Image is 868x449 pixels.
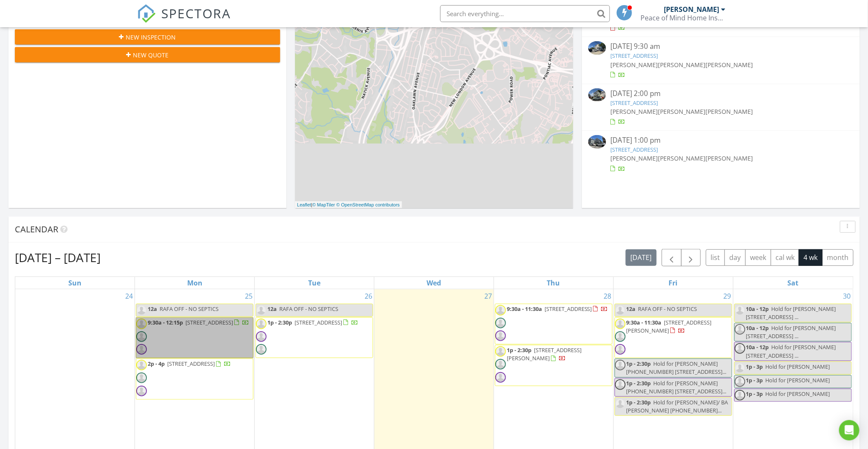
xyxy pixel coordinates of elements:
[610,107,658,116] span: [PERSON_NAME]
[681,249,701,266] button: Next
[256,344,267,355] img: default-user-f0147aede5fd5fa78ca7ade42f37bd4542148d508eef1c3d3ea960f66861d68b.jpg
[312,202,335,207] a: © MapTiler
[746,343,769,351] span: 10a - 12p
[705,154,753,162] span: [PERSON_NAME]
[256,317,373,359] a: 1p - 2:30p [STREET_ADDRESS]
[735,363,745,373] img: default-user-f0147aede5fd5fa78ca7ade42f37bd4542148d508eef1c3d3ea960f66861d68b.jpg
[185,277,204,289] a: Monday
[483,289,494,303] a: Go to August 27, 2025
[626,249,657,266] button: [DATE]
[279,305,338,313] span: RAFA OFF - NO SEPTICS
[495,345,612,386] a: 1p - 2:30p [STREET_ADDRESS][PERSON_NAME]
[148,305,157,313] span: 12a
[495,372,506,383] img: default-user-f0147aede5fd5fa78ca7ade42f37bd4542148d508eef1c3d3ea960f66861d68b.jpg
[363,289,374,303] a: Go to August 26, 2025
[610,135,831,146] div: [DATE] 1:00 pm
[136,386,147,396] img: default-user-f0147aede5fd5fa78ca7ade42f37bd4542148d508eef1c3d3ea960f66861d68b.jpg
[15,249,101,266] h2: [DATE] – [DATE]
[842,289,853,303] a: Go to August 30, 2025
[839,420,860,441] div: Open Intercom Messenger
[507,305,608,313] a: 9:30a - 11:30a [STREET_ADDRESS]
[136,305,147,316] img: default-user-f0147aede5fd5fa78ca7ade42f37bd4542148d508eef1c3d3ea960f66861d68b.jpg
[615,305,626,316] img: default-user-f0147aede5fd5fa78ca7ade42f37bd4542148d508eef1c3d3ea960f66861d68b.jpg
[766,376,830,384] span: Hold for [PERSON_NAME]
[588,88,606,102] img: 9347876%2Fcover_photos%2FvJxxYTdx3sdY08HQcHHX%2Fsmall.jpg
[133,51,169,59] span: New Quote
[256,319,267,329] img: default-user-f0147aede5fd5fa78ca7ade42f37bd4542148d508eef1c3d3ea960f66861d68b.jpg
[160,305,219,313] span: RAFA OFF - NO SEPTICS
[626,398,728,414] span: Hold for [PERSON_NAME]/ BA [PERSON_NAME] ‪[PHONE_NUMBER]...
[267,319,292,326] span: 1p - 2:30p
[295,319,342,326] span: [STREET_ADDRESS]
[799,249,823,266] button: 4 wk
[745,249,771,266] button: week
[495,330,506,341] img: default-user-f0147aede5fd5fa78ca7ade42f37bd4542148d508eef1c3d3ea960f66861d68b.jpg
[615,379,626,390] img: default-user-f0147aede5fd5fa78ca7ade42f37bd4542148d508eef1c3d3ea960f66861d68b.jpg
[495,359,506,370] img: default-user-f0147aede5fd5fa78ca7ade42f37bd4542148d508eef1c3d3ea960f66861d68b.jpg
[588,135,854,173] a: [DATE] 1:00 pm [STREET_ADDRESS] [PERSON_NAME][PERSON_NAME][PERSON_NAME]
[306,277,322,289] a: Tuesday
[602,289,613,303] a: Go to August 28, 2025
[243,289,254,303] a: Go to August 25, 2025
[126,33,176,42] span: New Inspection
[771,249,800,266] button: cal wk
[337,202,400,207] a: © OpenStreetMap contributors
[626,305,636,313] span: 12a
[705,107,753,116] span: [PERSON_NAME]
[626,319,662,326] span: 9:30a - 11:30a
[626,360,727,376] span: Hold for [PERSON_NAME][PHONE_NUMBER]‬ [STREET_ADDRESS]...
[495,318,506,328] img: default-user-f0147aede5fd5fa78ca7ade42f37bd4542148d508eef1c3d3ea960f66861d68b.jpg
[822,249,854,266] button: month
[615,344,626,355] img: default-user-f0147aede5fd5fa78ca7ade42f37bd4542148d508eef1c3d3ea960f66861d68b.jpg
[267,305,277,313] span: 12a
[746,324,836,340] span: Hold for [PERSON_NAME] [STREET_ADDRESS] ...
[495,304,612,345] a: 9:30a - 11:30a [STREET_ADDRESS]
[626,379,727,395] span: Hold for [PERSON_NAME][PHONE_NUMBER]‬ [STREET_ADDRESS]...
[658,107,705,116] span: [PERSON_NAME]
[545,277,562,289] a: Thursday
[297,202,311,207] a: Leaflet
[746,305,836,321] span: Hold for [PERSON_NAME] [STREET_ADDRESS] ...
[507,305,542,313] span: 9:30a - 11:30a
[507,346,531,354] span: 1p - 2:30p
[67,277,83,289] a: Sunday
[610,99,658,107] a: [STREET_ADDRESS]
[641,14,726,22] div: Peace of Mind Home Inspections
[610,41,831,52] div: [DATE] 9:30 am
[626,398,651,406] span: 1p - 2:30p
[746,376,763,384] span: 1p - 3p
[626,319,712,334] span: [STREET_ADDRESS][PERSON_NAME]
[588,41,606,54] img: 9347502%2Fcover_photos%2Fz3mb9rnBJhSlbK14HZg7%2Fsmall.jpg
[495,305,506,316] img: default-user-f0147aede5fd5fa78ca7ade42f37bd4542148d508eef1c3d3ea960f66861d68b.jpg
[588,88,854,126] a: [DATE] 2:00 pm [STREET_ADDRESS] [PERSON_NAME][PERSON_NAME][PERSON_NAME]
[137,4,156,23] img: The Best Home Inspection Software - Spectora
[295,201,402,209] div: |
[610,52,658,59] a: [STREET_ADDRESS]
[615,360,626,370] img: default-user-f0147aede5fd5fa78ca7ade42f37bd4542148d508eef1c3d3ea960f66861d68b.jpg
[256,305,267,316] img: default-user-f0147aede5fd5fa78ca7ade42f37bd4542148d508eef1c3d3ea960f66861d68b.jpg
[610,146,658,153] a: [STREET_ADDRESS]
[706,249,725,266] button: list
[615,317,732,359] a: 9:30a - 11:30a [STREET_ADDRESS][PERSON_NAME]
[124,289,135,303] a: Go to August 24, 2025
[136,359,253,400] a: 2p - 4p [STREET_ADDRESS]
[610,61,658,69] span: [PERSON_NAME]
[136,360,147,370] img: default-user-f0147aede5fd5fa78ca7ade42f37bd4542148d508eef1c3d3ea960f66861d68b.jpg
[735,390,745,401] img: default-user-f0147aede5fd5fa78ca7ade42f37bd4542148d508eef1c3d3ea960f66861d68b.jpg
[425,277,443,289] a: Wednesday
[658,154,705,162] span: [PERSON_NAME]
[267,319,358,326] a: 1p - 2:30p [STREET_ADDRESS]
[667,277,680,289] a: Friday
[136,317,253,359] a: 9:30a - 12:15p [STREET_ADDRESS]
[664,5,719,14] div: [PERSON_NAME]
[137,11,231,29] a: SPECTORA
[162,4,231,22] span: SPECTORA
[440,5,610,22] input: Search everything...
[705,61,753,69] span: [PERSON_NAME]
[735,305,745,316] img: default-user-f0147aede5fd5fa78ca7ade42f37bd4542148d508eef1c3d3ea960f66861d68b.jpg
[610,154,658,162] span: [PERSON_NAME]
[766,363,830,370] span: Hold for [PERSON_NAME]
[735,343,745,354] img: default-user-f0147aede5fd5fa78ca7ade42f37bd4542148d508eef1c3d3ea960f66861d68b.jpg
[746,305,769,313] span: 10a - 12p
[148,360,231,367] a: 2p - 4p [STREET_ADDRESS]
